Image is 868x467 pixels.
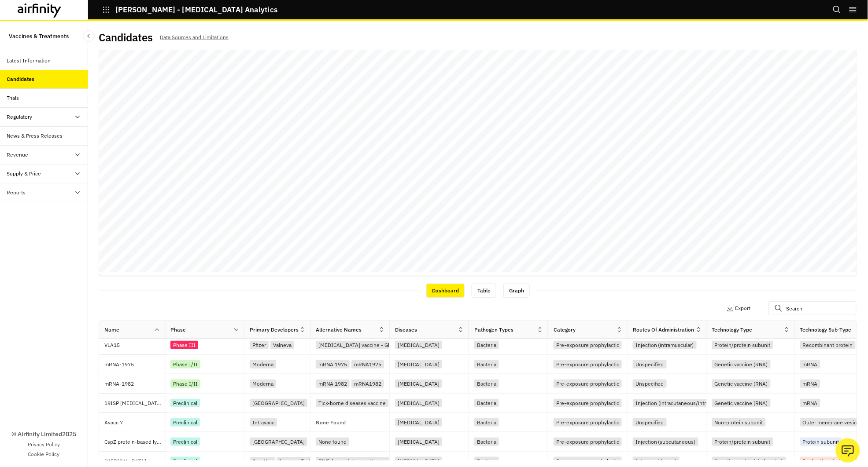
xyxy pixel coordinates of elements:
[554,418,622,427] div: Pre-exposure prophylactic
[104,457,165,466] p: [MEDICAL_DATA] vaccine (CyanVac)
[800,399,820,407] div: mRNA
[104,438,165,446] p: CspZ protein-based lyme vaccine ([GEOGRAPHIC_DATA])
[395,438,442,446] div: [MEDICAL_DATA]
[833,2,842,17] button: Search
[316,420,346,425] p: None Found
[104,399,165,408] p: 19ISP [MEDICAL_DATA] ([GEOGRAPHIC_DATA])
[104,360,165,369] p: mRNA-1975
[104,326,119,334] div: Name
[800,341,856,349] div: Recombinant protein
[474,360,499,368] div: Bacteria
[554,379,622,388] div: Pre-exposure prophylactic
[472,284,496,298] div: Table
[712,457,786,465] div: Genetic vaccine (viral vector)
[270,341,294,349] div: Valneva
[735,305,751,311] p: Export
[712,379,771,388] div: Genetic vaccine (RNA)
[83,30,94,42] button: Close Sidebar
[474,457,499,465] div: Bacteria
[170,399,200,407] div: Preclinical
[170,360,200,368] div: Phase I/II
[316,360,350,368] div: mRNA 1975
[9,28,69,44] p: Vaccines & Treatments
[633,457,680,465] div: Intranasal (spray)
[277,457,344,465] div: Immuno Technologies Inc
[474,399,499,407] div: Bacteria
[250,418,277,427] div: Intravacc
[474,438,499,446] div: Bacteria
[104,379,165,388] p: mRNA-1982
[102,2,277,17] button: [PERSON_NAME] - [MEDICAL_DATA] Analytics
[633,399,729,407] div: Injection (intracutaneous/intradermal)
[474,418,499,427] div: Bacteria
[395,326,417,334] div: Diseases
[170,418,200,427] div: Preclinical
[426,284,465,298] div: Dashboard
[250,438,307,446] div: [GEOGRAPHIC_DATA]
[474,379,499,388] div: Bacteria
[316,326,362,334] div: Alternative Names
[395,399,442,407] div: [MEDICAL_DATA]
[316,457,407,465] div: PIV5-based intranasal Lyme vaccine
[554,457,622,465] div: Pre-exposure prophylactic
[7,57,51,65] div: Latest Information
[250,341,269,349] div: Pfizer
[633,360,667,368] div: Unspecified
[712,360,771,368] div: Genetic vaccine (RNA)
[250,326,299,334] div: Primary Developers
[395,379,442,388] div: [MEDICAL_DATA]
[28,441,60,449] a: Privacy Policy
[250,360,276,368] div: Moderna
[800,360,820,368] div: mRNA
[7,113,33,121] div: Regulatory
[395,341,442,349] div: [MEDICAL_DATA]
[250,457,275,465] div: CyanVac
[474,326,513,334] div: Pathogen Types
[727,301,751,315] button: Export
[104,418,165,427] p: Avacc 7
[800,379,820,388] div: mRNA
[104,341,165,350] p: VLA15
[554,438,622,446] div: Pre-exposure prophylactic
[800,326,852,334] div: Technology Sub-Type
[800,438,842,446] div: Protein subunit
[115,6,277,14] p: [PERSON_NAME] - [MEDICAL_DATA] Analytics
[7,151,29,159] div: Revenue
[633,438,698,446] div: Injection (subcutaneous)
[11,430,76,439] p: © Airfinity Limited 2025
[170,326,186,334] div: Phase
[99,31,153,44] h2: Candidates
[7,132,63,140] div: News & Press Releases
[633,418,667,427] div: Unspecified
[7,189,26,197] div: Reports
[7,94,19,102] div: Trials
[28,450,60,458] a: Cookie Policy
[768,301,857,315] input: Search
[395,418,442,427] div: [MEDICAL_DATA]
[351,379,384,388] div: mRNA1982
[554,399,622,407] div: Pre-exposure prophylactic
[474,341,499,349] div: Bacteria
[351,360,384,368] div: mRNA1975
[554,341,622,349] div: Pre-exposure prophylactic
[712,438,773,446] div: Protein/protein subunit
[712,399,771,407] div: Genetic vaccine (RNA)
[316,341,447,349] div: [MEDICAL_DATA] vaccine - GlaxoSmithKline/Valneva
[170,341,198,349] div: Phase III
[316,379,350,388] div: mRNA 1982
[633,341,697,349] div: Injection (intramuscular)
[395,360,442,368] div: [MEDICAL_DATA]
[316,399,388,407] div: Tick-borne diseases vaccine
[316,438,349,446] div: None found
[633,326,694,334] div: Routes of Administration
[7,170,41,178] div: Supply & Price
[7,75,35,83] div: Candidates
[395,457,442,465] div: [MEDICAL_DATA]
[160,33,229,42] p: Data Sources and Limitations
[633,379,667,388] div: Unspecified
[554,360,622,368] div: Pre-exposure prophylactic
[170,457,200,465] div: Preclinical
[836,438,860,463] button: Ask our analysts
[250,379,276,388] div: Moderna
[800,418,867,427] div: Outer membrane vesicles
